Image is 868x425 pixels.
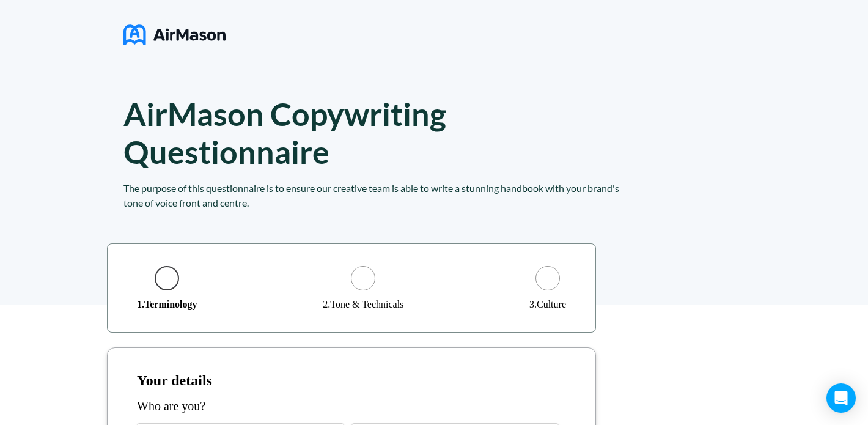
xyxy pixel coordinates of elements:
[123,181,625,210] div: The purpose of this questionnaire is to ensure our creative team is able to write a stunning hand...
[137,372,566,390] h1: Your details
[323,299,403,310] div: 2 . Tone & Technicals
[137,399,566,413] div: Who are you?
[123,95,482,171] h1: AirMason Copywriting Questionnaire
[137,299,197,310] div: 1 . Terminology
[123,20,226,50] img: logo
[826,383,856,413] div: Open Intercom Messenger
[529,299,566,310] div: 3 . Culture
